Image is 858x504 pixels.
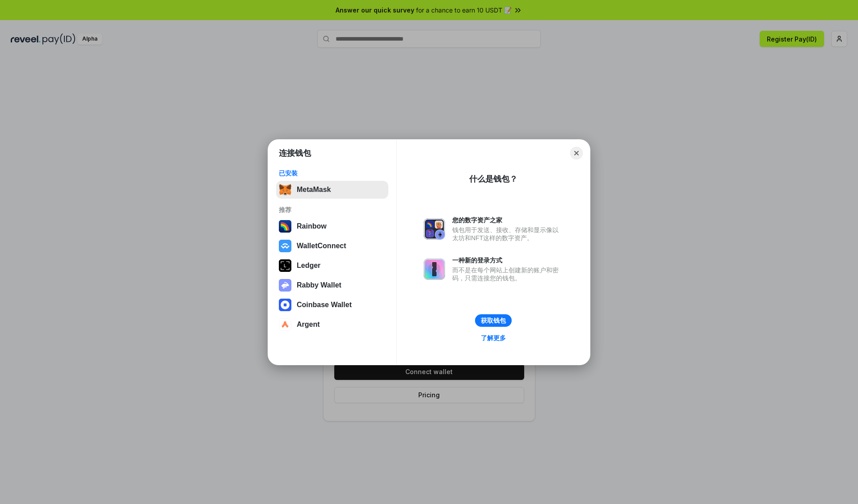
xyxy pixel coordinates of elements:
[276,316,388,333] button: Argent
[276,296,388,314] button: Coinbase Wallet
[297,186,331,194] div: MetaMask
[276,217,388,235] button: Rainbow
[475,314,512,327] button: 获取钱包
[469,174,517,184] div: 什么是钱包？
[452,226,563,242] div: 钱包用于发送、接收、存储和显示像以太坊和NFT这样的数字资产。
[279,279,291,292] img: svg+xml,%3Csvg%20xmlns%3D%22http%3A%2F%2Fwww.w3.org%2F2000%2Fsvg%22%20fill%3D%22none%22%20viewBox...
[279,183,291,196] img: svg+xml,%3Csvg%20fill%3D%22none%22%20height%3D%2233%22%20viewBox%3D%220%200%2035%2033%22%20width%...
[475,332,511,344] a: 了解更多
[424,258,445,280] img: svg+xml,%3Csvg%20xmlns%3D%22http%3A%2F%2Fwww.w3.org%2F2000%2Fsvg%22%20fill%3D%22none%22%20viewBox...
[297,301,352,309] div: Coinbase Wallet
[276,276,388,294] button: Rabby Wallet
[452,256,563,264] div: 一种新的登录方式
[452,266,563,282] div: 而不是在每个网站上创建新的账户和密码，只需连接您的钱包。
[452,216,563,224] div: 您的数字资产之家
[424,218,445,240] img: svg+xml,%3Csvg%20xmlns%3D%22http%3A%2F%2Fwww.w3.org%2F2000%2Fsvg%22%20fill%3D%22none%22%20viewBox...
[481,317,506,325] div: 获取钱包
[276,181,388,199] button: MetaMask
[297,262,320,270] div: Ledger
[297,321,320,329] div: Argent
[279,148,311,158] h1: 连接钱包
[279,206,386,214] div: 推荐
[279,299,291,311] img: svg+xml,%3Csvg%20width%3D%2228%22%20height%3D%2228%22%20viewBox%3D%220%200%2028%2028%22%20fill%3D...
[279,259,291,272] img: svg+xml,%3Csvg%20xmlns%3D%22http%3A%2F%2Fwww.w3.org%2F2000%2Fsvg%22%20width%3D%2228%22%20height%3...
[297,281,341,289] div: Rabby Wallet
[279,318,291,331] img: svg+xml,%3Csvg%20width%3D%2228%22%20height%3D%2228%22%20viewBox%3D%220%200%2028%2028%22%20fill%3D...
[297,242,346,250] div: WalletConnect
[276,257,388,275] button: Ledger
[297,222,327,230] div: Rainbow
[481,334,506,342] div: 了解更多
[279,169,386,177] div: 已安装
[279,240,291,252] img: svg+xml,%3Csvg%20width%3D%2228%22%20height%3D%2228%22%20viewBox%3D%220%200%2028%2028%22%20fill%3D...
[276,237,388,255] button: WalletConnect
[279,220,291,233] img: svg+xml,%3Csvg%20width%3D%22120%22%20height%3D%22120%22%20viewBox%3D%220%200%20120%20120%22%20fil...
[570,147,583,159] button: Close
